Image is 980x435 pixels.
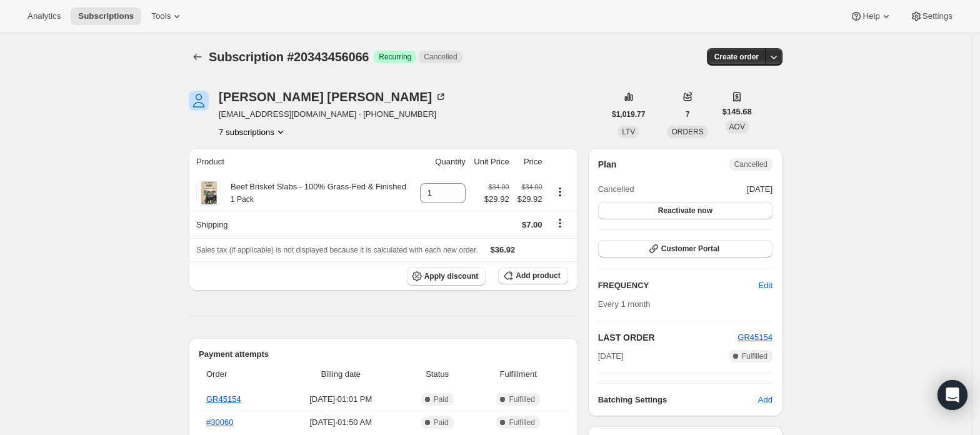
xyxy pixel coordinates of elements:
[707,48,766,66] button: Create order
[189,148,415,176] th: Product
[842,7,899,25] button: Help
[513,148,546,176] th: Price
[714,52,759,62] span: Create order
[734,159,767,169] span: Cancelled
[612,109,645,119] span: $1,019.77
[189,48,206,66] button: Subscriptions
[742,351,767,361] span: Fulfilled
[196,181,221,206] img: product img
[407,267,486,286] button: Apply discount
[661,244,719,254] span: Customer Portal
[758,394,772,406] span: Add
[189,211,415,238] th: Shipping
[221,181,406,206] div: Beef Brisket Slabs - 100% Grass-Fed & Finished
[219,126,287,138] button: Product actions
[144,7,191,25] button: Tools
[598,331,738,344] h2: LAST ORDER
[484,193,509,206] span: $29.92
[686,109,690,119] span: 7
[737,331,772,344] button: GR45154
[196,246,478,254] span: Sales tax (if applicable) is not displayed because it is calculated with each new order.
[722,106,752,118] span: $145.68
[598,202,772,219] button: Reactivate now
[737,332,772,342] a: GR45154
[550,216,570,230] button: Shipping actions
[469,148,513,176] th: Unit Price
[678,106,697,123] button: 7
[151,11,171,21] span: Tools
[598,240,772,257] button: Customer Portal
[491,245,516,254] span: $36.92
[199,348,568,361] h2: Payment attempts
[424,271,479,281] span: Apply discount
[747,183,772,196] span: [DATE]
[189,91,209,111] span: DAVID STUBING
[78,11,134,21] span: Subscriptions
[604,106,652,123] button: $1,019.77
[434,394,449,404] span: Paid
[598,158,617,171] h2: Plan
[598,394,758,406] h6: Batching Settings
[199,361,279,388] th: Order
[27,11,61,21] span: Analytics
[406,368,469,381] span: Status
[206,394,241,404] a: GR45154
[937,380,967,410] div: Open Intercom Messenger
[283,393,399,406] span: [DATE] · 01:01 PM
[476,368,561,381] span: Fulfillment
[751,390,780,410] button: Add
[206,417,233,427] a: #30060
[862,11,879,21] span: Help
[516,271,560,281] span: Add product
[522,220,542,229] span: $7.00
[509,394,534,404] span: Fulfilled
[231,195,254,204] small: 1 Pack
[424,52,457,62] span: Cancelled
[759,279,772,292] span: Edit
[219,91,447,103] div: [PERSON_NAME] [PERSON_NAME]
[598,279,759,292] h2: FREQUENCY
[671,127,703,136] span: ORDERS
[598,183,634,196] span: Cancelled
[658,206,712,216] span: Reactivate now
[521,183,542,191] small: $34.00
[379,52,411,62] span: Recurring
[209,50,369,64] span: Subscription #20343456066
[550,185,570,199] button: Product actions
[517,193,542,206] span: $29.92
[902,7,960,25] button: Settings
[751,276,780,296] button: Edit
[283,368,399,381] span: Billing date
[729,122,745,131] span: AOV
[498,267,567,284] button: Add product
[598,350,624,362] span: [DATE]
[415,148,469,176] th: Quantity
[219,108,447,121] span: [EMAIL_ADDRESS][DOMAIN_NAME] · [PHONE_NUMBER]
[922,11,952,21] span: Settings
[622,127,635,136] span: LTV
[283,416,399,429] span: [DATE] · 01:50 AM
[598,299,651,309] span: Every 1 month
[71,7,141,25] button: Subscriptions
[434,417,449,427] span: Paid
[489,183,509,191] small: $34.00
[509,417,534,427] span: Fulfilled
[20,7,68,25] button: Analytics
